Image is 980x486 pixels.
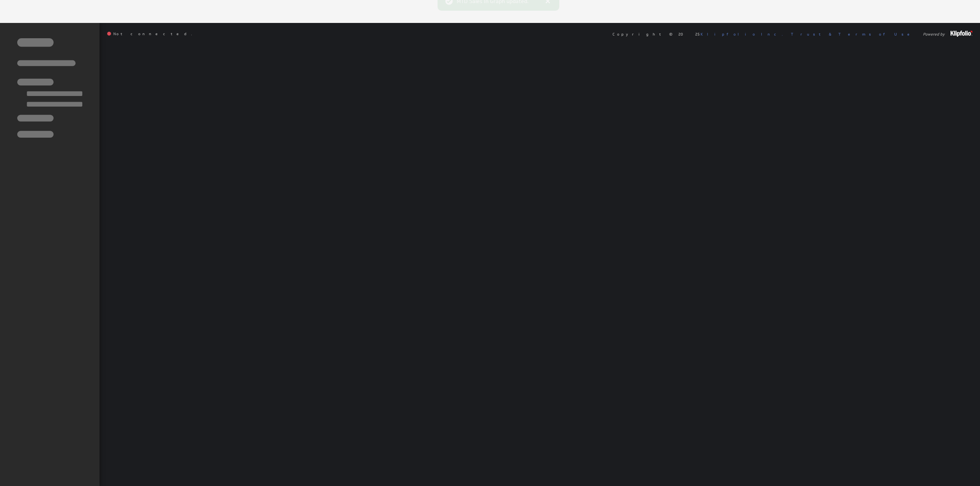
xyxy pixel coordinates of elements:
[951,31,972,37] img: logo-footer.png
[107,32,192,36] span: Not connected.
[17,38,82,138] img: skeleton-sidenav.svg
[923,32,945,36] span: Powered by
[701,31,783,37] a: Klipfolio Inc.
[791,31,915,37] a: Trust & Terms of Use
[612,32,783,36] span: Copyright © 2025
